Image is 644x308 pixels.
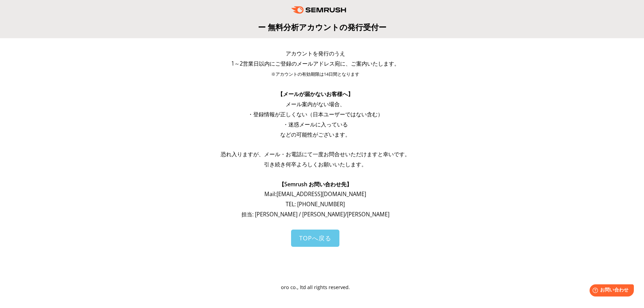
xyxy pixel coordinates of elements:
span: などの可能性がございます。 [280,131,351,138]
span: 1～2営業日以内にご登録のメールアドレス宛に、ご案内いたします。 [231,60,400,67]
span: oro co., ltd all rights reserved. [281,284,350,290]
span: ・登録情報が正しくない（日本ユーザーではない含む） [248,111,383,118]
span: 引き続き何卒よろしくお願いいたします。 [264,161,367,168]
span: 担当: [PERSON_NAME] / [PERSON_NAME]/[PERSON_NAME] [241,211,389,218]
iframe: Help widget launcher [584,282,637,301]
span: ※アカウントの有効期限は14日間となります [271,71,359,77]
span: 【メールが届かないお客様へ】 [278,90,353,98]
span: メール案内がない場合、 [286,100,345,108]
span: TEL: [PHONE_NUMBER] [286,200,345,208]
span: ー 無料分析アカウントの発行受付ー [258,22,386,32]
span: 恐れ入りますが、メール・お電話にて一度お問合せいただけますと幸いです。 [221,150,410,158]
span: 【Semrush お問い合わせ先】 [279,181,352,188]
span: ・迷惑メールに入っている [283,121,348,128]
span: TOPへ戻る [299,234,331,242]
a: TOPへ戻る [291,230,339,247]
span: Mail: [EMAIL_ADDRESS][DOMAIN_NAME] [264,190,366,198]
span: アカウントを発行のうえ [286,50,345,57]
